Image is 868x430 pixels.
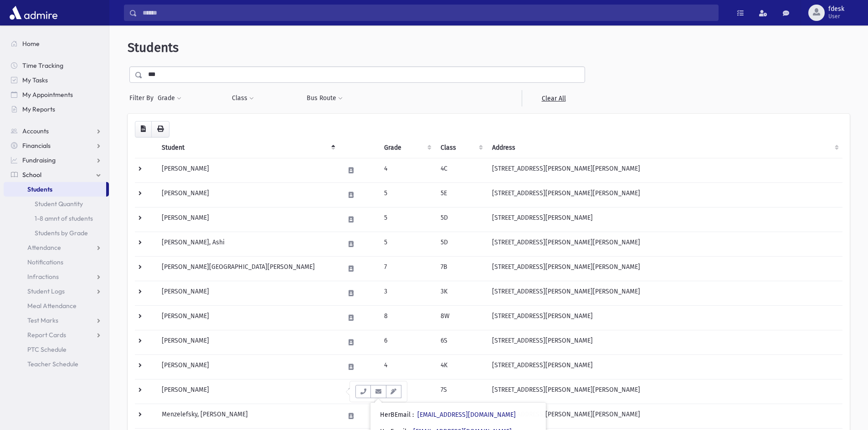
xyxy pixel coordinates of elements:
[435,232,487,256] td: 5D
[156,232,339,256] td: [PERSON_NAME], Ashi
[4,357,109,371] a: Teacher Schedule
[487,305,842,330] td: [STREET_ADDRESS][PERSON_NAME]
[379,256,435,281] td: 7
[156,354,339,379] td: [PERSON_NAME]
[4,211,109,226] a: 1-8 amnt of students
[379,232,435,256] td: 5
[4,102,109,116] a: My Reports
[4,298,109,313] a: Meal Attendance
[156,281,339,305] td: [PERSON_NAME]
[128,40,179,55] span: Students
[27,243,61,252] span: Attendance
[4,182,106,197] a: Students
[435,182,487,207] td: 5E
[306,90,343,106] button: Bus Route
[22,91,73,99] span: My Appointments
[27,302,77,310] span: Meal Attendance
[151,121,169,137] button: Print
[4,284,109,298] a: Student Logs
[27,258,63,266] span: Notifications
[4,240,109,255] a: Attendance
[22,40,40,48] span: Home
[379,158,435,182] td: 4
[487,182,842,207] td: [STREET_ADDRESS][PERSON_NAME][PERSON_NAME]
[4,328,109,342] a: Report Cards
[4,167,109,182] a: School
[435,330,487,354] td: 6S
[22,127,49,135] span: Accounts
[487,354,842,379] td: [STREET_ADDRESS][PERSON_NAME]
[156,158,339,182] td: [PERSON_NAME]
[379,379,435,404] td: 7
[487,158,842,182] td: [STREET_ADDRESS][PERSON_NAME][PERSON_NAME]
[231,90,254,106] button: Class
[828,13,844,20] span: User
[157,90,182,106] button: Grade
[435,281,487,305] td: 3K
[27,316,58,324] span: Test Marks
[386,385,401,398] button: Email Templates
[379,305,435,330] td: 8
[22,142,51,150] span: Financials
[156,330,339,354] td: [PERSON_NAME]
[27,360,78,368] span: Teacher Schedule
[156,207,339,232] td: [PERSON_NAME]
[379,137,435,158] th: Grade: activate to sort column ascending
[156,256,339,281] td: [PERSON_NAME][GEOGRAPHIC_DATA][PERSON_NAME]
[27,331,66,339] span: Report Cards
[487,232,842,256] td: [STREET_ADDRESS][PERSON_NAME][PERSON_NAME]
[487,137,842,158] th: Address: activate to sort column ascending
[22,61,63,70] span: Time Tracking
[487,379,842,404] td: [STREET_ADDRESS][PERSON_NAME][PERSON_NAME]
[379,207,435,232] td: 5
[487,330,842,354] td: [STREET_ADDRESS][PERSON_NAME]
[379,330,435,354] td: 6
[4,255,109,269] a: Notifications
[4,36,109,51] a: Home
[435,379,487,404] td: 7S
[22,171,41,179] span: School
[379,354,435,379] td: 4
[379,182,435,207] td: 5
[487,281,842,305] td: [STREET_ADDRESS][PERSON_NAME][PERSON_NAME]
[487,404,842,428] td: [STREET_ADDRESS][PERSON_NAME][PERSON_NAME]
[129,93,157,103] span: Filter By
[22,105,55,113] span: My Reports
[7,4,60,22] img: AdmirePro
[487,207,842,232] td: [STREET_ADDRESS][PERSON_NAME]
[435,137,487,158] th: Class: activate to sort column ascending
[435,305,487,330] td: 8W
[522,90,585,106] a: Clear All
[4,197,109,211] a: Student Quantity
[487,256,842,281] td: [STREET_ADDRESS][PERSON_NAME][PERSON_NAME]
[156,379,339,404] td: [PERSON_NAME]
[4,153,109,167] a: Fundraising
[4,58,109,73] a: Time Tracking
[4,269,109,284] a: Infractions
[4,342,109,357] a: PTC Schedule
[156,182,339,207] td: [PERSON_NAME]
[4,226,109,240] a: Students by Grade
[4,313,109,328] a: Test Marks
[4,124,109,138] a: Accounts
[4,87,109,102] a: My Appointments
[27,185,52,193] span: Students
[435,207,487,232] td: 5D
[4,138,109,153] a: Financials
[27,287,65,295] span: Student Logs
[22,76,48,84] span: My Tasks
[137,5,718,21] input: Search
[435,354,487,379] td: 4K
[828,5,844,13] span: fdesk
[435,158,487,182] td: 4C
[380,410,516,420] div: HerBEmail
[435,256,487,281] td: 7B
[4,73,109,87] a: My Tasks
[22,156,56,164] span: Fundraising
[27,345,67,354] span: PTC Schedule
[135,121,152,137] button: CSV
[412,411,414,419] span: :
[156,305,339,330] td: [PERSON_NAME]
[379,281,435,305] td: 3
[156,137,339,158] th: Student: activate to sort column descending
